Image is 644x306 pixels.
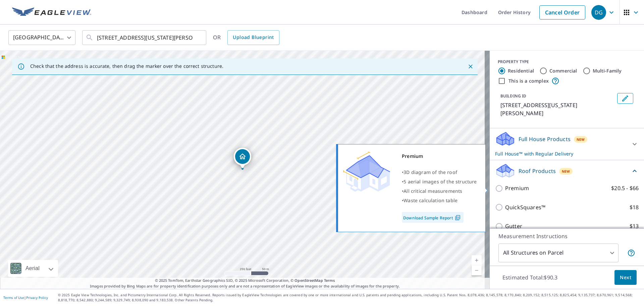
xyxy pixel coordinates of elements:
[233,33,274,42] span: Upload Blueprint
[343,151,390,192] img: Premium
[500,101,614,117] p: [STREET_ADDRESS][US_STATE][PERSON_NAME]
[519,167,556,175] p: Roof Products
[627,249,635,257] span: Your report will include each building or structure inside the parcel boundary. In some cases, du...
[402,196,477,205] div: •
[3,295,24,300] a: Terms of Use
[508,78,549,84] label: This is a complex
[234,148,251,169] div: Dropped pin, building 1, Residential property, 3117 N Virginia Dare Trl Kill Devil Hills, NC 27948
[404,169,457,175] span: 3D diagram of the roof
[495,163,639,179] div: Roof ProductsNew
[155,278,335,283] span: © 2025 TomTom, Earthstar Geographics SIO, © 2025 Microsoft Corporation, ©
[539,5,585,19] a: Cancel Order
[505,203,545,212] p: QuickSquares™
[213,30,279,45] div: OR
[614,270,637,285] button: Next
[26,295,48,300] a: Privacy Policy
[498,232,635,240] p: Measurement Instructions
[630,222,639,230] p: $13
[324,278,335,283] a: Terms
[12,7,91,17] img: EV Logo
[562,169,570,174] span: New
[519,135,571,143] p: Full House Products
[617,93,633,104] button: Edit building 1
[498,244,619,262] div: All Structures on Parcel
[495,150,627,157] p: Full House™ with Regular Delivery
[505,222,522,230] p: Gutter
[472,265,482,275] a: Current Level 17, Zoom Out
[402,177,477,186] div: •
[593,68,622,74] label: Multi-Family
[508,68,534,74] label: Residential
[591,5,606,20] div: DG
[23,260,42,277] div: Aerial
[472,255,482,265] a: Current Level 17, Zoom In
[404,197,458,204] span: Waste calculation table
[500,93,526,99] p: BUILDING ID
[402,168,477,177] div: •
[505,184,529,192] p: Premium
[611,184,639,192] p: $20.5 - $66
[30,63,223,69] p: Check that the address is accurate, then drag the marker over the correct structure.
[495,131,639,157] div: Full House ProductsNewFull House™ with Regular Delivery
[620,273,631,282] span: Next
[577,137,585,142] span: New
[466,62,475,71] button: Close
[497,270,563,285] p: Estimated Total: $90.3
[404,188,462,194] span: All critical measurements
[8,28,75,47] div: [GEOGRAPHIC_DATA]
[402,186,477,196] div: •
[630,203,639,212] p: $18
[404,178,477,185] span: 5 aerial images of the structure
[498,59,636,65] div: PROPERTY TYPE
[402,212,464,223] a: Download Sample Report
[58,293,641,303] p: © 2025 Eagle View Technologies, Inc. and Pictometry International Corp. All Rights Reserved. Repo...
[97,28,193,47] input: Search by address or latitude-longitude
[8,260,58,277] div: Aerial
[402,151,477,161] div: Premium
[549,68,577,74] label: Commercial
[294,278,323,283] a: OpenStreetMap
[3,296,48,300] p: |
[227,30,279,45] a: Upload Blueprint
[453,215,462,221] img: Pdf Icon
